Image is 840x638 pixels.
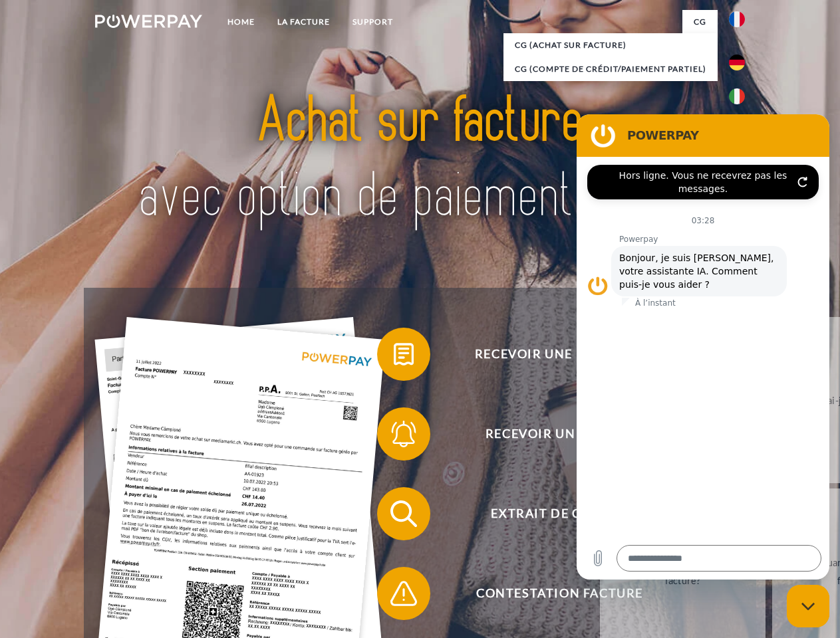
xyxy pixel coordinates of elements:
span: Recevoir une facture ? [396,328,722,381]
img: qb_search.svg [387,497,420,530]
img: title-powerpay_fr.svg [127,64,713,255]
img: logo-powerpay-white.svg [95,15,202,28]
iframe: Fenêtre de messagerie [577,114,829,580]
img: de [729,54,745,70]
a: Support [341,10,404,34]
button: Recevoir une facture ? [377,328,723,381]
img: qb_warning.svg [387,577,420,610]
a: Home [216,10,266,34]
iframe: Bouton de lancement de la fenêtre de messagerie, conversation en cours [787,585,829,627]
img: qb_bell.svg [387,417,420,451]
span: Contestation Facture [396,567,722,620]
img: fr [729,11,745,27]
a: CG [682,10,718,34]
a: LA FACTURE [266,10,341,34]
img: it [729,88,745,104]
span: Extrait de compte [396,487,722,540]
span: Recevoir un rappel? [396,407,722,461]
a: CG (achat sur facture) [503,33,718,57]
a: CG (Compte de crédit/paiement partiel) [503,57,718,81]
button: Extrait de compte [377,487,723,540]
button: Contestation Facture [377,567,723,620]
img: qb_bill.svg [387,338,420,371]
button: Recevoir un rappel? [377,407,723,461]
